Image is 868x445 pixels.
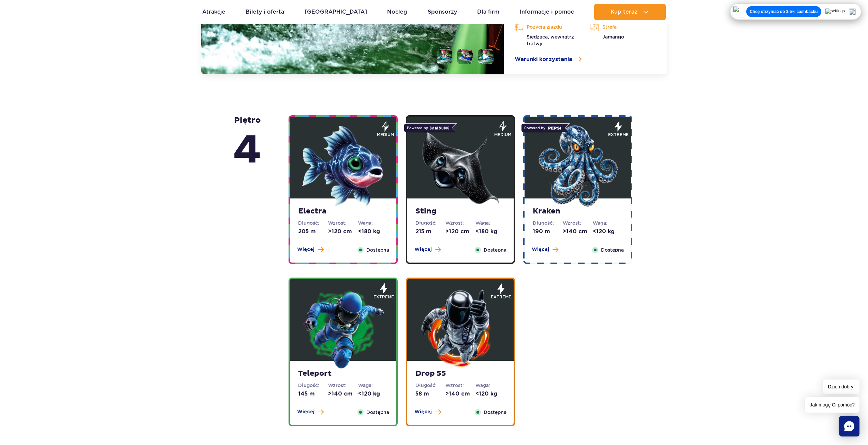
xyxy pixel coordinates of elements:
[590,33,656,40] p: Jamango
[515,55,572,63] span: Warunki korzystania
[415,382,445,389] dt: Długość:
[297,246,314,253] span: Więcej
[594,4,666,20] button: Kup teraz
[445,220,475,226] dt: Wzrost:
[415,369,505,379] strong: Drop 55
[805,397,859,413] span: Jak mogę Ci pomóc?
[475,220,505,226] dt: Waga:
[298,390,328,398] dd: 145 m
[601,246,624,254] span: Dostępna
[233,115,261,176] strong: piętro
[297,409,324,415] button: Więcej
[491,294,511,300] span: extreme
[521,123,565,132] span: Powered by
[563,228,593,235] dd: >140 cm
[475,390,505,398] dd: <120 kg
[533,207,623,216] strong: Kraken
[533,220,563,226] dt: Długość:
[302,125,384,207] img: 683e9dc030483830179588.png
[420,125,501,207] img: 683e9dd6f19b1268161416.png
[445,228,475,235] dd: >120 cm
[590,22,656,32] p: Strefa
[520,4,574,20] a: Informacje i pomoc
[415,207,505,216] strong: Sting
[415,390,445,398] dd: 58 m
[414,409,432,415] span: Więcej
[532,246,549,253] span: Więcej
[475,228,505,235] dd: <180 kg
[445,382,475,389] dt: Wzrost:
[563,220,593,226] dt: Wzrost:
[477,4,499,20] a: Dla firm
[328,228,358,235] dd: >120 cm
[475,382,505,389] dt: Waga:
[414,246,432,253] span: Więcej
[823,380,859,394] span: Dzień dobry!
[298,207,388,216] strong: Electra
[202,4,225,20] a: Atrakcje
[358,382,388,389] dt: Waga:
[415,228,445,235] dd: 215 m
[328,390,358,398] dd: >140 cm
[358,220,388,226] dt: Waga:
[532,246,558,253] button: Więcej
[358,228,388,235] dd: <180 kg
[298,220,328,226] dt: Długość:
[377,132,394,138] span: medium
[610,9,637,15] span: Kup teraz
[328,382,358,389] dt: Wzrost:
[415,220,445,226] dt: Długość:
[537,125,619,207] img: 683e9df96f1c7957131151.png
[839,416,859,436] div: Chat
[297,409,314,415] span: Więcej
[515,33,580,47] p: Siedząca, wewnątrz tratwy
[428,4,457,20] a: Sponsorzy
[328,220,358,226] dt: Wzrost:
[445,390,475,398] dd: >140 cm
[358,390,388,398] dd: <120 kg
[302,287,384,369] img: 683e9e16b5164260818783.png
[593,220,623,226] dt: Waga:
[366,246,389,254] span: Dostępna
[366,409,389,416] span: Dostępna
[246,4,284,20] a: Bilety i oferta
[484,246,506,254] span: Dostępna
[515,55,656,63] a: Warunki korzystania
[387,4,407,20] a: Nocleg
[297,246,324,253] button: Więcej
[414,246,441,253] button: Więcej
[414,409,441,415] button: Więcej
[298,369,388,379] strong: Teleport
[420,287,501,369] img: 683e9e24c5e48596947785.png
[373,294,394,300] span: extreme
[305,4,367,20] a: [GEOGRAPHIC_DATA]
[484,409,506,416] span: Dostępna
[298,228,328,235] dd: 205 m
[608,132,629,138] span: extreme
[593,228,623,235] dd: <120 kg
[298,382,328,389] dt: Długość:
[515,22,580,32] p: Pozycja zjazdu
[533,228,563,235] dd: 190 m
[494,132,511,138] span: medium
[233,125,261,176] span: 4
[404,123,452,132] span: Powered by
